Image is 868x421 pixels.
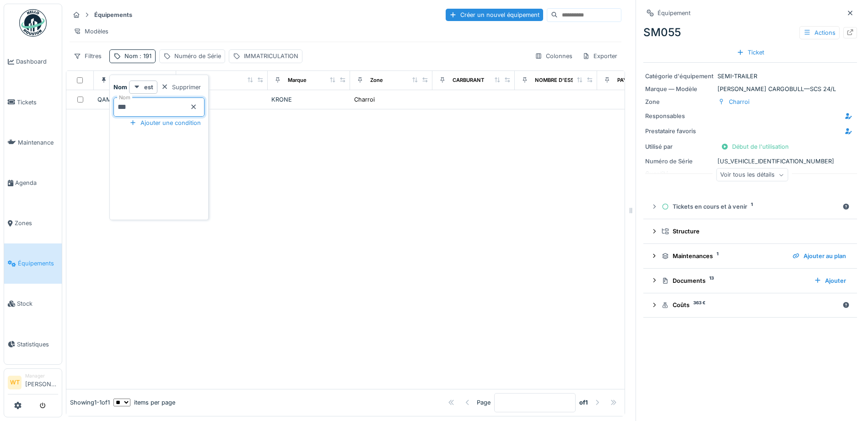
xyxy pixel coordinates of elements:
div: Zone [645,97,714,106]
div: Marque — Modèle [645,85,714,93]
div: Maintenances [662,252,785,260]
span: Maintenance [18,138,58,147]
div: [PERSON_NAME] CARGOBULL — SCS 24/L [645,85,855,93]
img: Badge_color-CXgf-gQk.svg [19,9,47,37]
span: : 191 [138,53,151,59]
span: Statistiques [17,340,58,349]
div: Showing 1 - 1 of 1 [70,398,110,407]
span: Équipements [18,259,58,268]
div: Supprimer [157,81,205,93]
div: SM055 [643,24,857,41]
div: Ajouter une condition [126,117,205,129]
div: Créer un nouvel équipement [446,9,543,21]
div: [US_VEHICLE_IDENTIFICATION_NUMBER] [645,157,855,166]
span: Stock [17,299,58,308]
summary: Structure [647,223,853,240]
div: Coûts [662,301,839,309]
div: Numéro de Série [645,157,714,166]
div: Prestataire favoris [645,127,714,135]
div: Modèles [70,25,113,38]
div: Ticket [733,46,768,59]
div: Équipement [658,9,690,17]
div: Numéro de Série [174,52,221,60]
div: Colonnes [531,49,577,63]
div: Structure [662,227,846,236]
div: Exporter [578,49,621,63]
div: IMMATRICULATION [244,52,298,60]
strong: est [144,83,153,92]
div: PAYS [617,76,630,84]
label: Nom [117,94,132,102]
div: Catégorie d'équipement [645,72,714,81]
div: Voir tous les détails [716,168,788,182]
li: WT [8,376,22,389]
div: SEMI-TRAILER [645,72,855,81]
div: Manager [25,372,58,379]
li: [PERSON_NAME] [25,372,58,392]
div: Page [477,398,491,407]
span: Zones [15,219,58,227]
summary: Coûts363 € [647,297,853,314]
span: Tickets [17,98,58,107]
strong: of 1 [579,398,588,407]
div: Marque [288,76,307,84]
div: Zone [370,76,383,84]
span: Agenda [15,178,58,187]
div: Utilisé par [645,142,714,151]
span: Dashboard [16,57,58,66]
div: QAMX535 [97,95,172,104]
div: NOMBRE D'ESSIEU [535,76,582,84]
div: Actions [799,26,840,39]
div: Ajouter au plan [789,250,850,262]
strong: Équipements [91,11,136,19]
summary: Tickets en cours et à venir1 [647,198,853,215]
div: Ajouter [810,275,850,287]
summary: Maintenances1Ajouter au plan [647,248,853,264]
div: Nom [124,52,151,60]
div: Début de l'utilisation [717,140,793,153]
div: Tickets en cours et à venir [662,202,839,211]
div: items per page [113,398,175,407]
strong: Nom [113,83,127,92]
div: KRONE [271,95,346,104]
div: Charroi [354,95,375,104]
div: Charroi [729,97,749,106]
div: CARBURANT [453,76,484,84]
summary: Documents13Ajouter [647,272,853,289]
div: Documents [662,276,807,285]
div: Responsables [645,112,714,120]
div: Filtres [70,49,106,63]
